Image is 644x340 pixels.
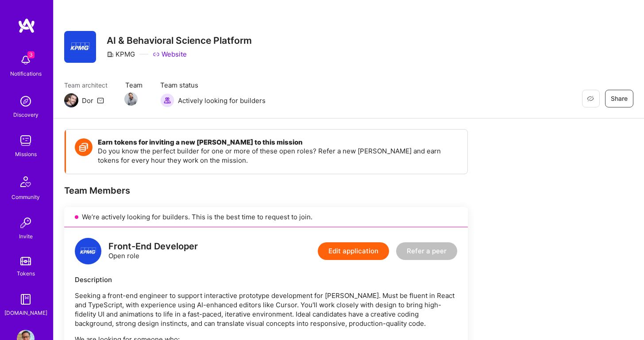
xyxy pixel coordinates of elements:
[17,214,35,232] img: Invite
[107,51,114,58] i: icon CompanyGray
[125,92,137,107] a: Team Member Avatar
[75,138,93,156] img: Token icon
[124,92,138,106] img: Team Member Avatar
[20,257,31,265] img: tokens
[18,18,35,34] img: logo
[13,110,39,119] div: Discovery
[17,290,35,308] img: guide book
[19,232,33,241] div: Invite
[75,275,457,284] div: Description
[15,171,36,192] img: Community
[160,80,266,90] span: Team status
[75,291,457,328] p: Seeking a front-end engineer to support interactive prototype development for [PERSON_NAME]. Must...
[318,242,389,260] button: Edit application
[75,238,101,264] img: logo
[82,96,93,105] div: Dor
[160,93,174,107] img: Actively looking for builders
[178,96,266,105] span: Actively looking for builders
[605,90,633,107] button: Share
[64,207,468,227] div: We’re actively looking for builders. This is the best time to request to join.
[17,51,35,69] img: bell
[64,93,78,107] img: Team Architect
[107,35,252,46] h3: AI & Behavioral Science Platform
[97,97,104,104] i: icon Mail
[17,269,35,278] div: Tokens
[396,242,457,260] button: Refer a peer
[64,80,108,90] span: Team architect
[108,242,198,251] div: Front-End Developer
[153,50,187,59] a: Website
[98,146,459,165] p: Do you know the perfect builder for one or more of these open roles? Refer a new [PERSON_NAME] an...
[125,80,143,90] span: Team
[611,94,628,103] span: Share
[15,149,37,159] div: Missions
[98,138,459,146] h4: Earn tokens for inviting a new [PERSON_NAME] to this mission
[12,192,40,202] div: Community
[17,132,35,149] img: teamwork
[10,69,42,78] div: Notifications
[108,242,198,260] div: Open role
[17,92,35,110] img: discovery
[107,50,135,59] div: KPMG
[27,51,35,58] span: 3
[64,31,96,63] img: Company Logo
[587,95,594,102] i: icon EyeClosed
[4,308,47,317] div: [DOMAIN_NAME]
[64,185,468,196] div: Team Members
